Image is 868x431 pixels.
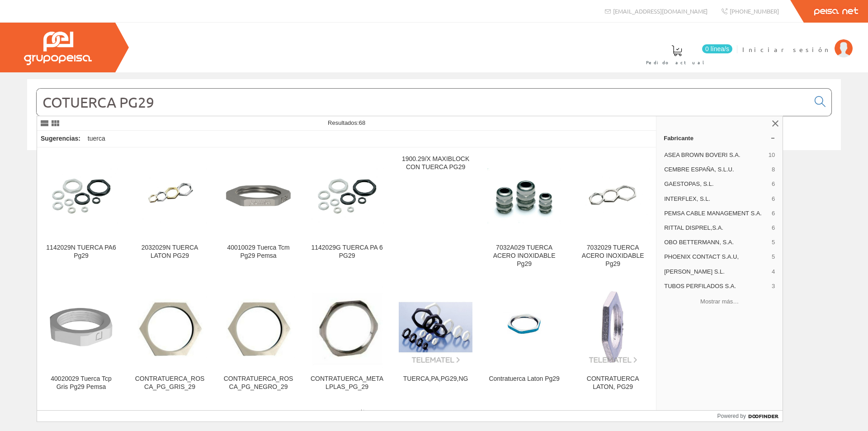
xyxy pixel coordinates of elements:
[772,180,775,188] span: 6
[613,7,708,15] span: [EMAIL_ADDRESS][DOMAIN_NAME]
[24,32,92,65] img: Grupo Peisa
[133,244,207,260] div: 2032029N TUERCA LATON PG29
[772,268,775,276] span: 4
[310,375,384,391] div: CONTRATUERCA_METALPLAS_PG_29
[664,209,768,218] span: PEMSA CABLE MANAGEMENT S.A.
[37,133,82,145] div: Sugerencias:
[310,244,384,260] div: 1142029G TUERCA PA 6 PG29
[222,375,295,391] div: CONTRATUERCA_ROSCA_PG_NEGRO_29
[44,168,118,223] img: 1142029N TUERCA PA6 Pg29
[569,279,657,402] a: CONTRATUERCA LATON, PG29 CONTRATUERCA LATON, PG29
[569,148,657,279] a: 7032029 TUERCA ACERO INOXIDABLE Pg29 7032029 TUERCA ACERO INOXIDABLE Pg29
[399,375,472,383] div: TUERCA,PA,PG29,NG
[772,166,775,174] span: 8
[328,119,365,126] span: Resultados:
[399,155,472,171] div: 1900.29/X MAXIBLOCK CON TUERCA PG29
[480,279,568,402] a: Contratuerca Laton Pg29 Contratuerca Laton Pg29
[660,294,779,309] button: Mostrar más…
[27,161,841,169] div: © Grupo Peisa
[702,44,732,53] span: 0 línea/s
[37,89,809,116] input: Buscar...
[576,244,650,268] div: 7032029 TUERCA ACERO INOXIDABLE Pg29
[44,375,118,391] div: 40020029 Tuerca Tcp Gris Pg29 Pemsa
[133,168,207,223] img: 2032029N TUERCA LATON PG29
[772,195,775,203] span: 6
[37,279,125,402] a: 40020029 Tuerca Tcp Gris Pg29 Pemsa 40020029 Tuerca Tcp Gris Pg29 Pemsa
[664,224,768,232] span: RITTAL DISPREL,S.A.
[742,45,830,54] span: Iniciar sesión
[222,159,295,232] img: 40010029 Tuerca Tcm Pg29 Pemsa
[772,224,775,232] span: 6
[646,58,708,67] span: Pedido actual
[392,148,480,279] a: 1900.29/X MAXIBLOCK CON TUERCA PG29
[133,375,207,391] div: CONTRATUERCA_ROSCA_PG_GRIS_29
[742,38,853,46] a: Iniciar sesión
[126,148,214,279] a: 2032029N TUERCA LATON PG29 2032029N TUERCA LATON PG29
[717,412,746,420] span: Powered by
[664,238,768,246] span: OBO BETTERMANN, S.A.
[664,151,765,159] span: ASEA BROWN BOVERI S.A.
[480,148,568,279] a: 7032A029 TUERCA ACERO INOXIDABLE Pg29 7032A029 TUERCA ACERO INOXIDABLE Pg29
[772,253,775,261] span: 5
[214,279,302,402] a: CONTRATUERCA_ROSCA_PG_NEGRO_29 CONTRATUERCA_ROSCA_PG_NEGRO_29
[772,282,775,290] span: 3
[576,168,650,223] img: 7032029 TUERCA ACERO INOXIDABLE Pg29
[576,375,650,391] div: CONTRATUERCA LATON, PG29
[730,7,779,15] span: [PHONE_NUMBER]
[222,244,295,260] div: 40010029 Tuerca Tcm Pg29 Pemsa
[84,131,109,147] div: tuerca
[656,131,783,145] a: Fabricante
[576,290,650,364] img: CONTRATUERCA LATON, PG29
[44,290,118,364] img: 40020029 Tuerca Tcp Gris Pg29 Pemsa
[487,375,561,383] div: Contratuerca Laton Pg29
[772,209,775,218] span: 6
[487,290,561,364] img: Contratuerca Laton Pg29
[133,296,207,359] img: CONTRATUERCA_ROSCA_PG_GRIS_29
[772,238,775,246] span: 5
[769,151,775,159] span: 10
[664,268,768,276] span: [PERSON_NAME] S.L.
[222,296,295,359] img: CONTRATUERCA_ROSCA_PG_NEGRO_29
[311,286,383,368] img: CONTRATUERCA_METALPLAS_PG_29
[303,148,391,279] a: 1142029G TUERCA PA 6 PG29 1142029G TUERCA PA 6 PG29
[44,244,118,260] div: 1142029N TUERCA PA6 Pg29
[664,282,768,290] span: TUBOS PERFILADOS S.A.
[214,148,302,279] a: 40010029 Tuerca Tcm Pg29 Pemsa 40010029 Tuerca Tcm Pg29 Pemsa
[664,195,768,203] span: INTERFLEX, S.L.
[664,253,768,261] span: PHOENIX CONTACT S.A.U,
[487,168,561,223] img: 7032A029 TUERCA ACERO INOXIDABLE Pg29
[392,279,480,402] a: TUERCA,PA,PG29,NG TUERCA,PA,PG29,NG
[664,166,768,174] span: CEMBRE ESPAÑA, S.L.U.
[487,244,561,268] div: 7032A029 TUERCA ACERO INOXIDABLE Pg29
[37,148,125,279] a: 1142029N TUERCA PA6 Pg29 1142029N TUERCA PA6 Pg29
[126,279,214,402] a: CONTRATUERCA_ROSCA_PG_GRIS_29 CONTRATUERCA_ROSCA_PG_GRIS_29
[664,180,768,188] span: GAESTOPAS, S.L.
[717,411,783,422] a: Powered by
[310,168,384,223] img: 1142029G TUERCA PA 6 PG29
[303,279,391,402] a: CONTRATUERCA_METALPLAS_PG_29 CONTRATUERCA_METALPLAS_PG_29
[359,119,365,126] span: 68
[399,290,472,364] img: TUERCA,PA,PG29,NG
